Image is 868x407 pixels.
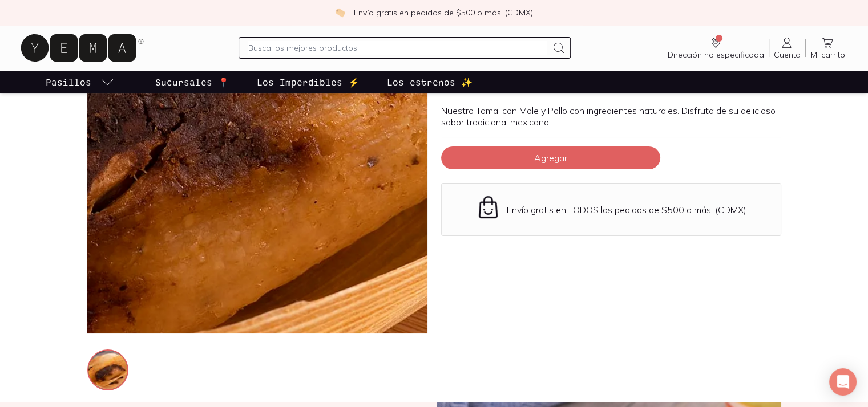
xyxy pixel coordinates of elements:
button: Agregar [441,146,660,169]
a: Los estrenos ✨ [385,71,475,93]
a: pasillo-todos-link [43,71,116,93]
span: Cuenta [774,50,801,60]
a: Cuenta [769,36,805,60]
span: Mi carrito [810,50,845,60]
p: Los estrenos ✨ [387,75,473,89]
p: Los Imperdibles ⚡️ [257,75,360,89]
input: Busca los mejores productos [248,41,548,55]
span: Agregar [534,152,567,164]
a: Mi carrito [806,36,850,60]
img: Envío [476,195,500,219]
p: Nuestro Tamal con Mole y Pollo con ingredientes naturales. Disfruta de su delicioso sabor tradici... [441,105,781,128]
p: ¡Envío gratis en pedidos de $500 o más! (CDMX) [352,7,533,18]
div: Open Intercom Messenger [829,368,857,396]
span: Dirección no especificada [668,50,764,60]
a: Los Imperdibles ⚡️ [255,71,362,93]
a: Sucursales 📍 [153,71,232,93]
p: ¡Envío gratis en TODOS los pedidos de $500 o más! (CDMX) [505,204,746,215]
p: Sucursales 📍 [155,75,229,89]
img: tamal-con-mole-y-pollo-rte-amb-2021-aris_b14d4d05-789f-49e9-b2a0-3891a4a6a5f9=fwebp-q70-w256 [88,351,130,392]
img: check [335,7,345,18]
a: Dirección no especificada [663,36,769,60]
p: Pasillos [46,75,91,89]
